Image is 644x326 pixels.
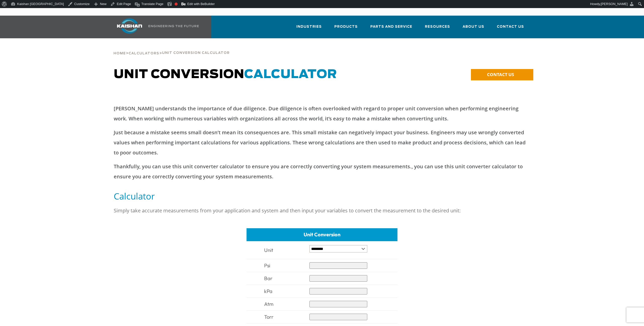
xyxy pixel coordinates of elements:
[497,20,524,37] a: Contact Us
[463,20,484,37] a: About Us
[497,24,524,30] span: Contact Us
[264,314,273,320] span: Torr
[129,52,159,55] span: Calculators
[334,20,358,37] a: Products
[425,20,450,37] a: Resources
[334,24,358,30] span: Products
[113,52,126,55] span: Home
[425,24,450,30] span: Resources
[264,301,273,307] span: Atm
[296,24,322,30] span: Industries
[113,38,230,57] div: > >
[114,127,530,158] p: Just because a mistake seems small doesn’t mean its consequences are. This small mistake can nega...
[114,69,337,81] span: Unit Conversion
[487,72,514,77] span: CONTACT US
[113,51,126,55] a: Home
[148,25,199,27] img: Engineering the future
[296,20,322,37] a: Industries
[264,288,272,294] span: kPa
[111,18,148,34] img: kaishan logo
[264,275,272,281] span: Bar
[463,24,484,30] span: About Us
[175,3,178,6] div: Focus keyphrase not set
[162,51,230,55] span: Unit Conversion Calculator
[129,51,159,55] a: Calculators
[111,16,200,38] a: Kaishan USA
[114,161,530,182] p: Thankfully, you can use this unit converter calculator to ensure you are correctly converting you...
[601,2,628,6] span: [PERSON_NAME]
[264,262,270,269] span: Psi
[114,104,530,124] p: [PERSON_NAME] understands the importance of due diligence. Due diligence is often overlooked with...
[244,69,337,81] span: Calculator
[304,231,340,238] span: Unit Conversion
[264,247,273,253] span: Unit
[370,24,412,30] span: Parts and Service
[471,69,533,80] a: CONTACT US
[370,20,412,37] a: Parts and Service
[114,206,530,216] p: Simply take accurate measurements from your application and system and then input your variables ...
[114,190,530,202] h5: Calculator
